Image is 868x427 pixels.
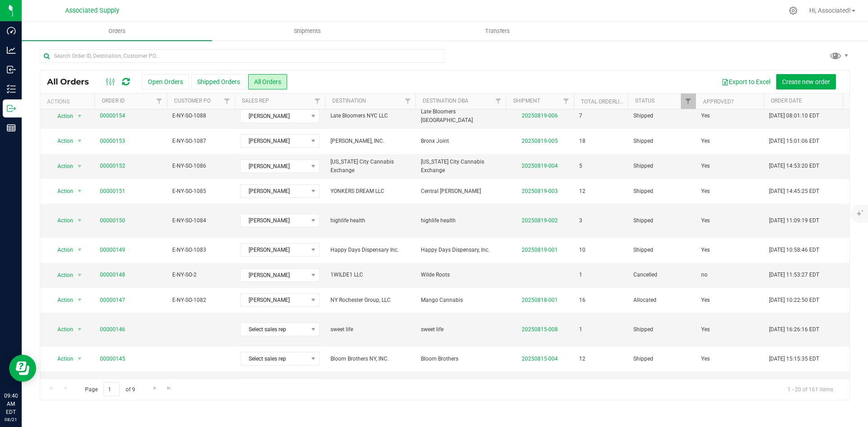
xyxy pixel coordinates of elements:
[522,356,558,362] a: 20250815-004
[423,98,468,104] a: Destination DBA
[49,378,74,390] span: Action
[4,416,18,423] p: 08/21
[172,296,229,305] span: E-NY-SO-1082
[241,135,308,147] span: [PERSON_NAME]
[241,294,308,306] span: [PERSON_NAME]
[491,94,506,109] a: Filter
[7,65,16,74] inline-svg: Inbound
[522,113,558,119] a: 20250819-006
[40,49,445,63] input: Search Order ID, Destination, Customer PO...
[579,355,585,363] span: 12
[701,325,710,334] span: Yes
[579,112,582,120] span: 7
[100,325,125,334] a: 00000146
[769,271,819,279] span: [DATE] 11:53:27 EDT
[559,94,574,109] a: Filter
[74,135,85,147] span: select
[522,138,558,144] a: 20250819-005
[522,326,558,333] a: 20250815-008
[172,137,229,145] span: E-NY-SO-1087
[241,110,308,122] span: [PERSON_NAME]
[74,110,85,122] span: select
[769,325,819,334] span: [DATE] 16:26:16 EDT
[633,296,690,305] span: Allocated
[163,382,176,394] a: Go to the last page
[220,94,235,109] a: Filter
[633,187,690,196] span: Shipped
[701,112,710,120] span: Yes
[421,108,500,125] span: Late Bloomers [GEOGRAPHIC_DATA]
[100,162,125,170] a: 00000152
[522,163,558,169] a: 20250819-004
[330,271,410,279] span: 1WILDE1 LLC
[701,187,710,196] span: Yes
[780,382,840,396] span: 1 - 20 of 161 items
[633,246,690,254] span: Shipped
[703,99,734,105] a: Approved?
[7,84,16,94] inline-svg: Inventory
[769,187,819,196] span: [DATE] 14:45:25 EDT
[241,323,308,336] span: Select sales rep
[74,214,85,227] span: select
[839,94,854,109] a: Filter
[522,247,558,253] a: 20250819-001
[100,355,125,363] a: 00000145
[22,22,212,41] a: Orders
[330,112,410,120] span: Late Bloomers NYC LLC
[74,269,85,282] span: select
[769,355,819,363] span: [DATE] 15:15:35 EDT
[248,74,287,89] button: All Orders
[701,246,710,254] span: Yes
[152,94,167,109] a: Filter
[212,22,402,41] a: Shipments
[701,216,710,225] span: Yes
[421,187,500,196] span: Central [PERSON_NAME]
[332,98,366,104] a: Destination
[579,271,582,279] span: 1
[402,22,593,41] a: Transfers
[49,269,74,282] span: Action
[330,187,410,196] span: YONKERS DREAM LLC
[47,77,98,87] span: All Orders
[49,244,74,256] span: Action
[330,355,410,363] span: Bloom Brothers NY, INC.
[633,355,690,363] span: Shipped
[330,216,410,225] span: highlife health
[633,162,690,170] span: Shipped
[100,112,125,120] a: 00000154
[49,214,74,227] span: Action
[172,216,229,225] span: E-NY-SO-1084
[241,378,308,390] span: Select sales rep
[716,74,776,89] button: Export to Excel
[782,78,830,85] span: Create new order
[77,382,142,396] span: Page of 9
[769,216,819,225] span: [DATE] 11:09:19 EDT
[330,325,410,334] span: sweet life
[49,185,74,197] span: Action
[330,158,410,175] span: [US_STATE] City Cannabis Exchange
[633,216,690,225] span: Shipped
[49,294,74,306] span: Action
[769,137,819,145] span: [DATE] 15:01:06 EDT
[769,246,819,254] span: [DATE] 10:58:46 EDT
[421,355,500,363] span: Bloom Brothers
[633,271,690,279] span: Cancelled
[172,162,229,170] span: E-NY-SO-1086
[513,98,540,104] a: Shipment
[401,94,415,109] a: Filter
[579,216,582,225] span: 3
[522,217,558,224] a: 20250819-002
[769,296,819,305] span: [DATE] 10:22:50 EDT
[809,7,851,14] span: Hi, Associated!
[49,110,74,122] span: Action
[241,160,308,173] span: [PERSON_NAME]
[191,74,246,89] button: Shipped Orders
[172,187,229,196] span: E-NY-SO-1085
[100,271,125,279] a: 00000148
[74,294,85,306] span: select
[579,162,582,170] span: 5
[473,27,522,35] span: Transfers
[701,162,710,170] span: Yes
[9,355,36,382] iframe: Resource center
[421,246,500,254] span: Happy Days Dispensary, Inc.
